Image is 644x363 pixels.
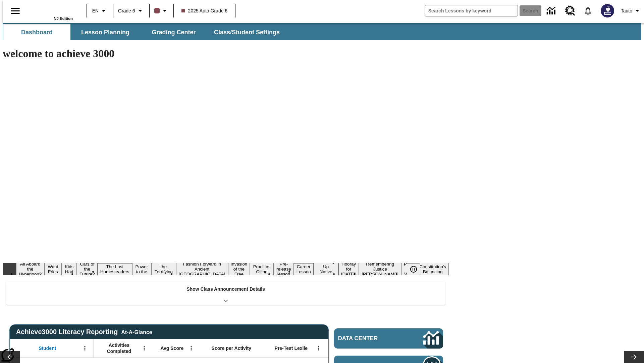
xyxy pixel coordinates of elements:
div: SubNavbar [3,24,286,40]
span: Data Center [338,335,401,342]
span: Achieve3000 Literacy Reporting [16,328,152,336]
a: Notifications [579,2,597,19]
button: Slide 17 The Constitution's Balancing Act [417,258,449,280]
div: Show Class Announcement Details [6,282,445,305]
span: 2025 Auto Grade 6 [181,7,228,14]
span: Grading Center [152,29,196,36]
span: Pre-Test Lexile [275,345,308,351]
button: Class color is dark brown. Change class color [152,5,171,17]
button: Slide 9 The Invasion of the Free CD [228,255,250,283]
button: Class/Student Settings [209,24,285,40]
span: Dashboard [21,29,53,36]
button: Slide 15 Remembering Justice O'Connor [359,260,401,278]
button: Grade: Grade 6, Select a grade [115,5,147,17]
span: NJ Edition [54,16,73,21]
button: Slide 3 Dirty Jobs Kids Had To Do [62,253,77,285]
button: Slide 12 Career Lesson [294,263,314,275]
div: Home [29,2,73,21]
button: Slide 4 Cars of the Future? [77,260,98,278]
span: Score per Activity [212,345,252,351]
button: Open Menu [80,343,90,353]
button: Open Menu [314,343,324,353]
button: Open Menu [186,343,196,353]
button: Slide 8 Fashion Forward in Ancient Rome [176,260,228,278]
span: EN [92,7,99,14]
span: Avg Score [160,345,183,351]
button: Slide 10 Mixed Practice: Citing Evidence [250,258,274,280]
button: Slide 13 Cooking Up Native Traditions [314,258,338,280]
button: Slide 6 Solar Power to the People [132,258,152,280]
div: At-A-Glance [121,328,152,335]
p: Show Class Announcement Details [186,286,265,293]
button: Grading Center [140,24,207,40]
button: Open Menu [139,343,149,353]
button: Slide 16 Point of View [401,260,417,278]
button: Pause [407,263,420,275]
button: Slide 14 Hooray for Constitution Day! [338,260,359,278]
button: Profile/Settings [618,5,644,17]
button: Slide 1 All Aboard the Hyperloop? [16,260,44,278]
button: Open side menu [5,1,25,21]
button: Language: EN, Select a language [89,5,111,17]
div: Pause [407,263,427,275]
span: Activities Completed [97,342,141,354]
button: Slide 7 Attack of the Terrifying Tomatoes [151,258,176,280]
span: Lesson Planning [81,29,129,36]
button: Select a new avatar [597,2,618,19]
span: Student [39,345,56,351]
span: Tauto [621,7,632,14]
img: Avatar [601,4,614,17]
button: Slide 2 Do You Want Fries With That? [44,253,61,285]
a: Data Center [334,328,443,349]
button: Slide 11 Pre-release lesson [274,260,294,278]
h1: welcome to achieve 3000 [3,47,449,60]
button: Slide 5 The Last Homesteaders [98,263,132,275]
button: Dashboard [3,24,70,40]
input: search field [425,5,518,16]
a: Home [29,3,73,16]
span: Class/Student Settings [214,29,280,36]
span: Grade 6 [118,7,135,14]
a: Data Center [543,2,561,20]
button: Lesson Planning [72,24,139,40]
div: SubNavbar [3,23,641,40]
button: Lesson carousel, Next [624,351,644,363]
a: Resource Center, Will open in new tab [561,2,579,20]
